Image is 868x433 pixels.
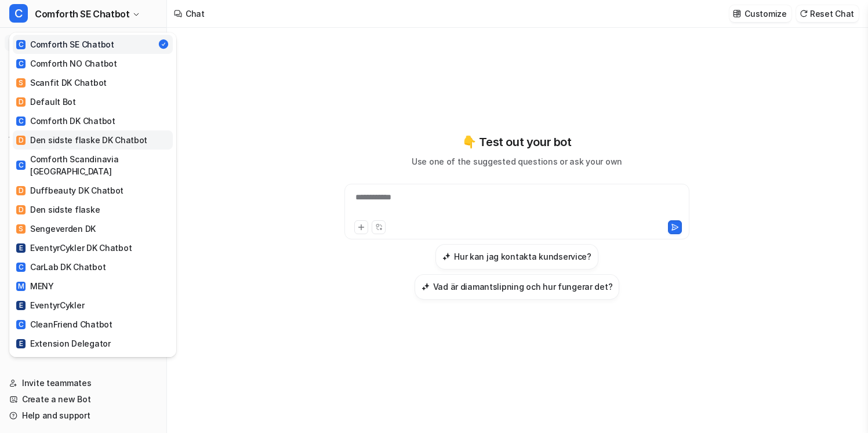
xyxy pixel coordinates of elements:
[16,356,124,369] div: Soundliving DK Chatbot
[16,205,26,214] span: D
[16,186,26,195] span: D
[16,136,26,145] span: D
[16,57,117,70] div: Comforth NO Chatbot
[16,280,54,292] div: MENY
[16,320,26,329] span: C
[16,153,169,177] div: Comforth Scandinavia [GEOGRAPHIC_DATA]
[16,96,76,108] div: Default Bot
[16,263,26,272] span: C
[16,77,107,89] div: Scanfit DK Chatbot
[16,242,132,254] div: EventyrCykler DK Chatbot
[16,282,26,291] span: M
[16,78,26,88] span: S
[16,117,26,126] span: C
[16,223,96,235] div: Sengeverden DK
[16,339,26,348] span: E
[16,38,114,50] div: Comforth SE Chatbot
[16,224,26,234] span: S
[9,4,28,23] span: C
[16,203,100,216] div: Den sidste flaske
[16,299,84,311] div: EventyrCykler
[35,6,129,22] span: Comforth SE Chatbot
[16,337,111,350] div: Extension Delegator
[9,32,176,357] div: CComforth SE Chatbot
[16,115,115,127] div: Comforth DK Chatbot
[16,318,112,330] div: CleanFriend Chatbot
[16,134,147,146] div: Den sidste flaske DK Chatbot
[16,261,106,273] div: CarLab DK Chatbot
[16,97,26,107] span: D
[16,40,26,49] span: C
[16,161,26,170] span: C
[16,301,26,310] span: E
[16,243,26,253] span: E
[16,59,26,68] span: C
[16,184,124,197] div: Duffbeauty DK Chatbot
